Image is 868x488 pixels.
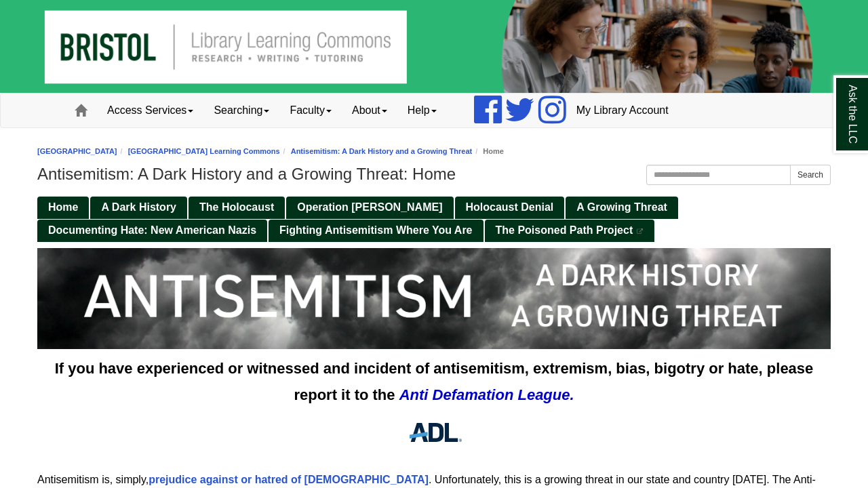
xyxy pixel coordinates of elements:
[37,165,831,184] h1: Antisemitism: A Dark History and a Growing Threat: Home
[399,386,514,403] i: Anti Defamation
[128,147,280,155] a: [GEOGRAPHIC_DATA] Learning Commons
[342,94,397,127] a: About
[37,195,831,241] div: Guide Pages
[189,197,285,219] a: The Holocaust
[37,220,267,242] a: Documenting Hate: New American Nazis
[55,360,814,403] span: If you have experienced or witnessed and incident of antisemitism, extremism, bias, bigotry or ha...
[48,201,78,213] span: Home
[101,201,176,213] span: A Dark History
[291,147,473,155] a: Antisemitism: A Dark History and a Growing Threat
[466,201,554,213] span: Holocaust Denial
[37,145,831,158] nav: breadcrumb
[37,248,831,349] img: Antisemitism, a dark history, a growing threat
[90,197,187,219] a: A Dark History
[279,94,342,127] a: Faculty
[199,201,274,213] span: The Holocaust
[566,94,679,127] a: My Library Account
[37,197,89,219] a: Home
[455,197,565,219] a: Holocaust Denial
[576,201,667,213] span: A Growing Threat
[149,474,429,485] a: prejudice against or hatred of [DEMOGRAPHIC_DATA]
[399,386,574,403] a: Anti Defamation League.
[279,224,472,236] span: Fighting Antisemitism Where You Are
[485,220,655,242] a: The Poisoned Path Project
[97,94,203,127] a: Access Services
[636,228,644,235] i: This link opens in a new window
[517,386,574,403] strong: League.
[269,220,483,242] a: Fighting Antisemitism Where You Are
[286,197,453,219] a: Operation [PERSON_NAME]
[402,415,467,450] img: ADL
[566,197,678,219] a: A Growing Threat
[37,147,117,155] a: [GEOGRAPHIC_DATA]
[496,224,633,236] span: The Poisoned Path Project
[397,94,447,127] a: Help
[203,94,279,127] a: Searching
[790,165,831,185] button: Search
[48,224,256,236] span: Documenting Hate: New American Nazis
[472,145,504,158] li: Home
[297,201,442,213] span: Operation [PERSON_NAME]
